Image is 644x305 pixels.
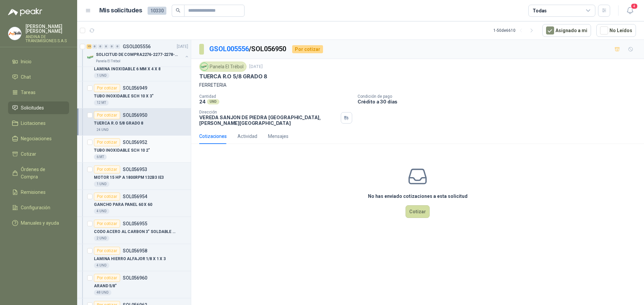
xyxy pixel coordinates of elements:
[21,135,52,142] span: Negociaciones
[21,58,32,65] span: Inicio
[237,133,257,140] div: Actividad
[21,204,50,211] span: Configuración
[77,81,191,108] a: Por cotizarSOL056949TUBO INOXIDABLE SCH 10 X 3"12 MT
[77,271,191,298] a: Por cotizarSOL056960ARAND 5/8"48 UND
[8,201,69,214] a: Configuración
[201,63,208,70] img: Company Logo
[8,27,21,40] img: Company Logo
[8,55,69,68] a: Inicio
[493,25,537,36] div: 1 - 50 de 6610
[94,111,120,119] div: Por cotizar
[358,99,641,104] p: Crédito a 30 días
[148,7,166,15] span: 10330
[94,100,109,105] div: 12 MT
[77,217,191,244] a: Por cotizarSOL056955CODO ACERO AL CARBON 3" SOLDABLE SCH402 UND
[99,6,142,15] h1: Mis solicitudes
[94,154,107,160] div: 6 MT
[8,132,69,145] a: Negociaciones
[94,66,160,72] p: LAMINA INOXIDABLE 6 MM X 4 X 8
[96,59,120,64] p: Panela El Trébol
[8,163,69,183] a: Órdenes de Compra
[123,113,147,118] p: SOL056950
[98,44,103,49] div: 0
[87,53,95,61] img: Company Logo
[207,99,219,104] div: UND
[77,190,191,217] a: Por cotizarSOL056954GANCHO PARA PANEL 60 X 604 UND
[94,127,111,133] div: 24 UND
[358,94,641,99] p: Condición de pago
[368,193,468,200] h3: No has enviado cotizaciones a esta solicitud
[94,220,120,228] div: Por cotizar
[624,5,636,17] button: 4
[94,84,120,92] div: Por cotizar
[542,24,591,37] button: Asignado a mi
[123,140,147,145] p: SOL056952
[21,150,36,158] span: Cotizar
[209,45,249,53] a: GSOL005556
[109,44,114,49] div: 0
[123,44,151,49] p: GSOL005556
[77,244,191,271] a: Por cotizarSOL056958LAMINA HIERRO ALFAJOR 1/8 X 1 X 34 UND
[115,44,120,49] div: 0
[123,86,147,90] p: SOL056949
[199,99,206,104] p: 24
[123,248,147,253] p: SOL056958
[123,167,147,172] p: SOL056953
[8,71,69,83] a: Chat
[249,64,263,70] p: [DATE]
[596,24,636,37] button: No Leídos
[533,7,547,14] div: Todas
[94,236,109,241] div: 2 UND
[77,136,191,163] a: Por cotizarSOL056952TUBO INOXIDABLE SCH 10 2"6 MT
[8,8,42,16] img: Logo peakr
[199,94,352,99] p: Cantidad
[176,8,180,13] span: search
[94,138,120,146] div: Por cotizar
[268,133,288,140] div: Mensajes
[21,188,46,196] span: Remisiones
[25,35,69,43] p: ANDINA DE TRANSMISIONES S.A.S
[199,110,338,115] p: Dirección
[199,133,227,140] div: Cotizaciones
[123,221,147,226] p: SOL056955
[94,93,154,99] p: TUBO INOXIDABLE SCH 10 X 3"
[209,44,287,54] p: / SOL056950
[94,283,117,289] p: ARAND 5/8"
[94,229,177,235] p: CODO ACERO AL CARBON 3" SOLDABLE SCH40
[94,73,109,78] div: 1 UND
[177,44,188,50] p: [DATE]
[8,117,69,130] a: Licitaciones
[94,181,109,187] div: 1 UND
[94,120,143,127] p: TUERCA R.O 5/8 GRADO 8
[77,54,191,81] a: Por cotizarSOL056948LAMINA INOXIDABLE 6 MM X 4 X 81 UND
[94,256,166,262] p: LAMINA HIERRO ALFAJOR 1/8 X 1 X 3
[21,89,36,96] span: Tareas
[123,276,147,280] p: SOL056960
[8,217,69,229] a: Manuales y ayuda
[87,44,92,49] div: 15
[25,24,69,33] p: [PERSON_NAME] [PERSON_NAME]
[94,274,120,282] div: Por cotizar
[94,174,164,181] p: MOTOR 15 HP A 1800RPM 132B3 IE3
[94,263,109,268] div: 4 UND
[94,290,111,295] div: 48 UND
[94,209,109,214] div: 4 UND
[94,202,152,208] p: GANCHO PARA PANEL 60 X 60
[8,186,69,199] a: Remisiones
[94,165,120,173] div: Por cotizar
[96,52,179,58] p: SOLICITUD DE COMPRA2276-2277-2278-2284-2285-
[199,62,247,72] div: Panela El Trébol
[94,247,120,255] div: Por cotizar
[8,101,69,114] a: Solicitudes
[21,104,44,111] span: Solicitudes
[77,163,191,190] a: Por cotizarSOL056953MOTOR 15 HP A 1800RPM 132B3 IE31 UND
[123,194,147,199] p: SOL056954
[8,148,69,160] a: Cotizar
[21,219,59,227] span: Manuales y ayuda
[104,44,109,49] div: 0
[92,44,97,49] div: 0
[21,73,31,81] span: Chat
[199,115,338,126] p: VEREDA SANJON DE PIEDRA [GEOGRAPHIC_DATA] , [PERSON_NAME][GEOGRAPHIC_DATA]
[406,205,430,218] button: Cotizar
[199,81,636,89] p: FERRETERIA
